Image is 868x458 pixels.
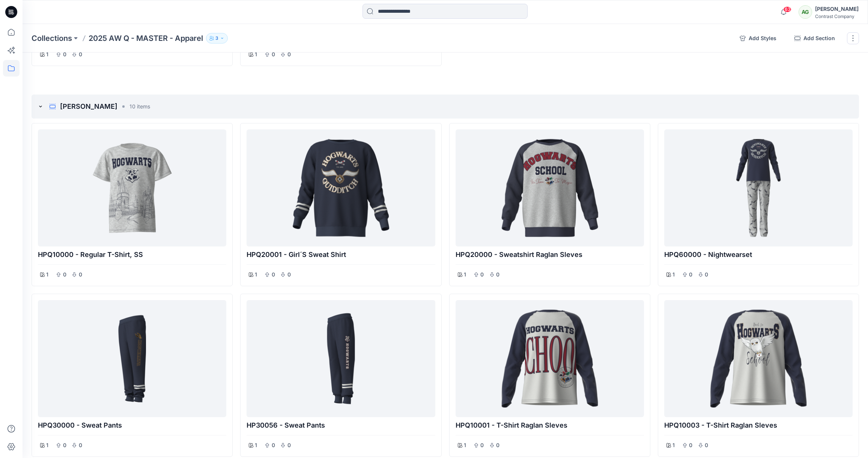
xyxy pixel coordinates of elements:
[89,33,203,44] p: 2025 AW Q - MASTER - Apparel
[62,441,67,450] p: 0
[32,294,233,457] div: HPQ30000 - sweat pants100
[38,249,226,260] p: HPQ10000 - regular t-shirt, SS
[255,270,257,279] p: 1
[32,33,72,44] a: Collections
[247,420,435,431] p: HP30056 - sweat pants
[496,270,500,279] p: 0
[78,441,83,450] p: 0
[449,123,650,286] div: HPQ20000 - Sweatshirt Raglan Sleves100
[704,441,709,450] p: 0
[464,441,466,450] p: 1
[60,101,117,112] p: [PERSON_NAME]
[32,123,233,286] div: HPQ10000 - regular t-shirt, SS100
[46,270,48,279] p: 1
[788,32,841,44] button: Add Section
[78,50,83,59] p: 0
[206,33,228,44] button: 3
[734,32,782,44] button: Add Styles
[271,270,275,279] p: 0
[255,50,257,59] p: 1
[271,50,275,59] p: 0
[247,249,435,260] p: HPQ20001 - Girl´s sweat shirt
[271,441,275,450] p: 0
[38,420,226,431] p: HPQ30000 - sweat pants
[449,294,650,457] div: HPQ10001 - T-shirt Raglan Sleves100
[46,50,48,59] p: 1
[287,270,291,279] p: 0
[456,249,644,260] p: HPQ20000 - Sweatshirt Raglan Sleves
[664,249,853,260] p: HPQ60000 - Nightwearset
[704,270,709,279] p: 0
[287,50,291,59] p: 0
[255,441,257,450] p: 1
[62,270,67,279] p: 0
[799,5,812,19] div: AG
[215,34,218,42] p: 3
[464,270,466,279] p: 1
[456,420,644,431] p: HPQ10001 - T-shirt Raglan Sleves
[46,441,48,450] p: 1
[480,270,484,279] p: 0
[672,270,675,279] p: 1
[129,102,150,110] p: 10 items
[240,123,441,286] div: HPQ20001 - Girl´s sweat shirt100
[287,441,291,450] p: 0
[658,123,859,286] div: HPQ60000 - Nightwearset100
[672,441,675,450] p: 1
[689,441,693,450] p: 0
[496,441,500,450] p: 0
[664,420,853,431] p: HPQ10003 - T-shirt Raglan Sleves
[815,5,859,14] div: [PERSON_NAME]
[815,14,859,19] div: Contrast Company
[78,270,83,279] p: 0
[240,294,441,457] div: HP30056 - sweat pants100
[689,270,693,279] p: 0
[480,441,484,450] p: 0
[658,294,859,457] div: HPQ10003 - T-shirt Raglan Sleves100
[783,6,791,12] span: 63
[62,50,67,59] p: 0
